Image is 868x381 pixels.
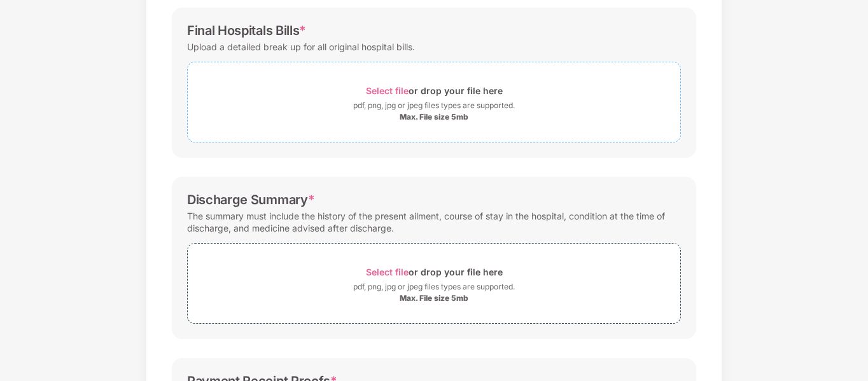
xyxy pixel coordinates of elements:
[187,38,415,55] div: Upload a detailed break up for all original hospital bills.
[187,23,306,38] div: Final Hospitals Bills
[366,85,409,96] span: Select file
[400,293,468,303] div: Max. File size 5mb
[353,281,515,293] div: pdf, png, jpg or jpeg files types are supported.
[187,192,314,207] div: Discharge Summary
[366,82,503,99] div: or drop your file here
[366,263,503,281] div: or drop your file here
[188,253,680,314] span: Select fileor drop your file herepdf, png, jpg or jpeg files types are supported.Max. File size 5mb
[400,112,468,122] div: Max. File size 5mb
[366,267,409,277] span: Select file
[187,207,681,237] div: The summary must include the history of the present ailment, course of stay in the hospital, cond...
[188,72,680,132] span: Select fileor drop your file herepdf, png, jpg or jpeg files types are supported.Max. File size 5mb
[353,99,515,112] div: pdf, png, jpg or jpeg files types are supported.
